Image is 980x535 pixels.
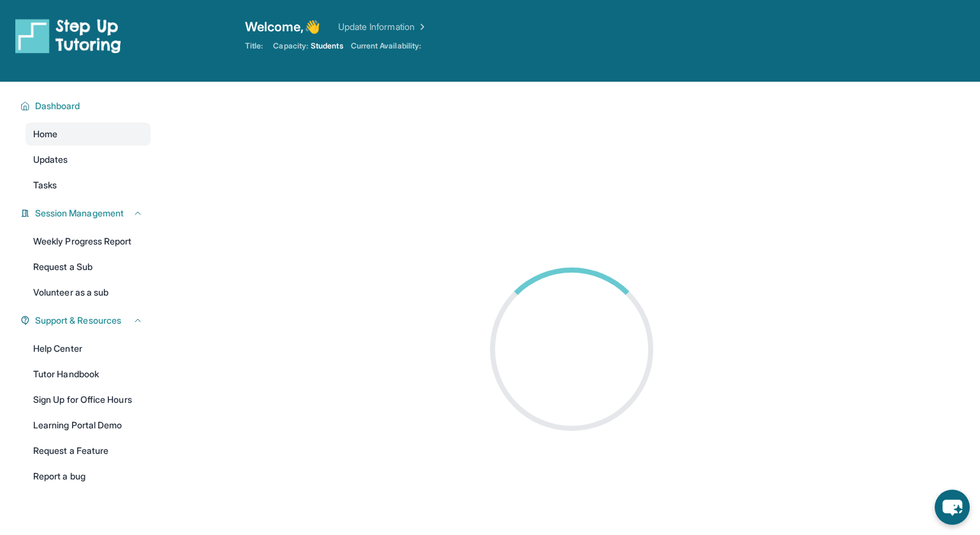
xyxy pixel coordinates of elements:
[26,337,151,360] a: Help Center
[26,281,151,304] a: Volunteer as a sub
[30,207,143,220] button: Session Management
[33,128,57,140] span: Home
[15,18,121,54] img: logo
[26,414,151,437] a: Learning Portal Demo
[338,20,427,33] a: Update Information
[26,439,151,462] a: Request a Feature
[26,255,151,278] a: Request a Sub
[351,41,421,51] span: Current Availability:
[26,174,151,197] a: Tasks
[415,20,427,33] img: Chevron Right
[245,41,263,51] span: Title:
[245,18,320,36] span: Welcome, 👋
[935,490,970,525] button: chat-button
[33,179,57,192] span: Tasks
[33,153,68,166] span: Updates
[26,388,151,411] a: Sign Up for Office Hours
[311,41,343,51] span: Students
[35,314,121,327] span: Support & Resources
[30,314,143,327] button: Support & Resources
[26,230,151,253] a: Weekly Progress Report
[26,363,151,386] a: Tutor Handbook
[26,123,151,146] a: Home
[26,148,151,171] a: Updates
[273,41,308,51] span: Capacity:
[26,465,151,488] a: Report a bug
[35,207,124,220] span: Session Management
[35,100,80,112] span: Dashboard
[30,100,143,112] button: Dashboard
